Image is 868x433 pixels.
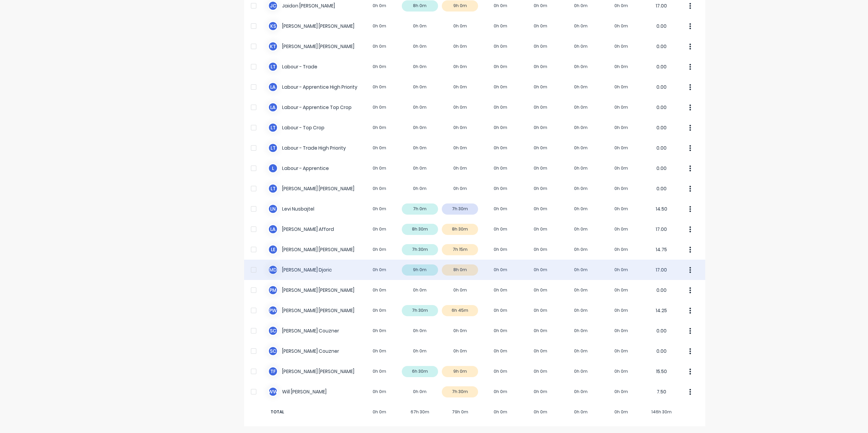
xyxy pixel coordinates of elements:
span: 0h 0m [601,409,642,415]
span: TOTAL [268,409,359,415]
span: 67h 30m [400,409,440,415]
span: 0h 0m [359,409,400,415]
span: 0h 0m [520,409,561,415]
span: 146h 30m [641,409,682,415]
span: 0h 0m [480,409,520,415]
span: 79h 0m [440,409,480,415]
span: 0h 0m [561,409,601,415]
